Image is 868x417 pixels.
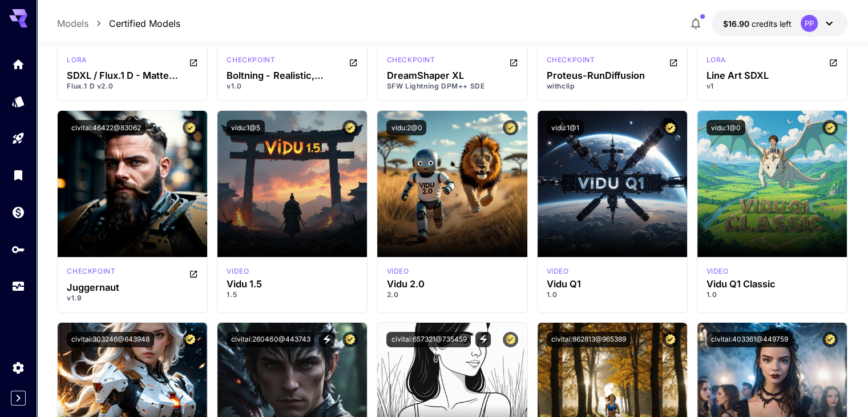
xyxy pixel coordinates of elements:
[183,332,198,347] button: Certified Model – Vetted for best performance and includes a commercial license.
[475,332,491,347] button: View trigger words
[67,266,115,280] div: SD 1.5
[67,293,198,303] p: v1.9
[11,91,25,105] div: Models
[67,70,198,81] h3: SDXL / Flux.1 D - Matte (Vanta)Black - Experiment
[227,279,358,290] h3: Vidu 1.5
[11,57,25,71] div: Home
[663,120,678,135] button: Certified Model – Vetted for best performance and includes a commercial license.
[342,332,358,347] button: Certified Model – Vetted for best performance and includes a commercial license.
[706,81,838,91] p: v1
[822,332,838,347] button: Certified Model – Vetted for best performance and includes a commercial license.
[547,290,678,300] p: 1.0
[712,10,847,37] button: $16.90147PP
[706,290,838,300] p: 1.0
[822,120,838,135] button: Certified Model – Vetted for best performance and includes a commercial license.
[11,279,25,294] div: Usage
[386,266,409,276] div: vidu_2_0
[706,55,726,69] div: SDXL 1.0
[227,120,265,135] button: vidu:1@5
[11,165,25,179] div: Library
[801,15,818,32] div: PP
[706,55,726,65] p: lora
[342,120,358,135] button: Certified Model – Vetted for best performance and includes a commercial license.
[723,19,752,29] span: $16.90
[227,332,314,347] button: civitai:260460@443743
[386,290,518,300] p: 2.0
[547,266,569,276] div: vidu_q1
[227,81,358,91] p: v1.0
[503,332,518,347] button: Certified Model – Vetted for best performance and includes a commercial license.
[547,266,569,276] p: video
[189,55,198,69] button: Open in CivitAI
[547,81,678,91] p: withclip
[547,55,595,65] p: checkpoint
[67,266,115,276] p: checkpoint
[547,55,595,69] div: SDXL 1.0
[386,70,518,81] h3: DreamShaper XL
[67,81,198,91] p: Flux.1 D v2.0
[227,266,249,276] div: vidu_1_5
[11,242,25,256] div: API Keys
[723,18,792,30] div: $16.90147
[706,266,729,276] div: vidu_q1_classic
[386,120,426,135] button: vidu:2@0
[706,120,745,135] button: vidu:1@0
[706,266,729,276] p: video
[109,17,180,30] a: Certified Models
[386,332,471,347] button: civitai:657321@735459
[11,357,25,371] div: Settings
[547,332,631,347] button: civitai:862813@965389
[386,266,409,276] p: video
[227,70,358,81] h3: Boltning - Realistic, Lightning, HYPER
[227,290,358,300] p: 1.5
[11,391,26,406] button: Expand sidebar
[67,55,86,65] p: lora
[509,55,518,69] button: Open in CivitAI
[57,17,180,30] nav: breadcrumb
[503,120,518,135] button: Certified Model – Vetted for best performance and includes a commercial license.
[386,81,518,91] p: SFW Lightning DPM++ SDE
[547,279,678,290] h3: Vidu Q1
[706,279,838,290] h3: Vidu Q1 Classic
[67,55,86,69] div: FLUX.1 D
[386,279,518,290] h3: Vidu 2.0
[547,120,584,135] button: vidu:1@1
[67,282,198,293] h3: Juggernaut
[752,19,792,29] span: credits left
[11,202,25,216] div: Wallet
[189,266,198,280] button: Open in CivitAI
[706,70,838,81] h3: Line Art SDXL
[669,55,678,69] button: Open in CivitAI
[227,55,275,69] div: SDXL Lightning
[547,70,678,81] h3: Proteus-RunDiffusion
[183,120,198,135] button: Certified Model – Vetted for best performance and includes a commercial license.
[663,332,678,347] button: Certified Model – Vetted for best performance and includes a commercial license.
[386,55,435,65] p: checkpoint
[67,332,154,347] button: civitai:303246@643948
[386,55,435,69] div: SDXL Lightning
[706,332,793,347] button: civitai:403361@449759
[67,120,146,135] button: civitai:46422@83062
[11,131,25,146] div: Playground
[227,266,249,276] p: video
[227,55,275,65] p: checkpoint
[349,55,358,69] button: Open in CivitAI
[57,17,88,30] a: Models
[319,332,334,347] button: View trigger words
[829,55,838,69] button: Open in CivitAI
